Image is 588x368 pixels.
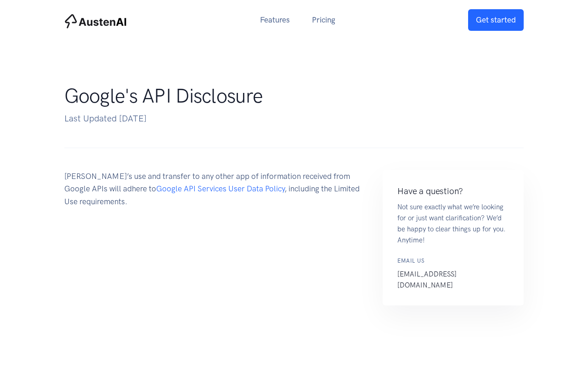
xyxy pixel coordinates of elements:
[249,10,301,30] a: Features
[468,9,524,31] a: Get started
[64,170,364,208] p: [PERSON_NAME]’s use and transfer to any other app of information received from Google APIs will a...
[64,14,127,29] img: AustenAI Home
[397,201,509,246] p: Not sure exactly what we’re looking for or just want clarification? We’d be happy to clear things...
[397,185,509,198] h4: Have a question?
[64,112,505,126] p: Last Updated [DATE]
[301,10,346,30] a: Pricing
[397,257,509,265] h6: Email us
[156,184,284,193] a: Google API Services User Data Policy
[64,84,505,108] h1: Google's API Disclosure
[397,270,457,289] a: [EMAIL_ADDRESS][DOMAIN_NAME]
